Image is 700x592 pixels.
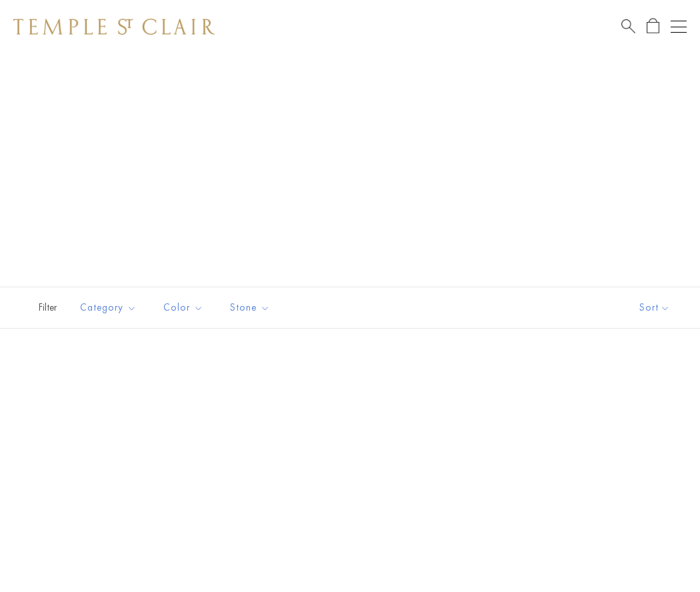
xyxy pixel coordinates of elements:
[223,299,280,316] span: Stone
[157,299,213,316] span: Color
[220,293,280,323] button: Stone
[609,287,700,328] button: Show sort by
[70,293,147,323] button: Category
[13,19,215,35] img: Temple St. Clair
[647,18,659,35] a: Open Shopping Bag
[671,19,687,35] button: Open navigation
[73,299,147,316] span: Category
[153,293,213,323] button: Color
[621,18,635,35] a: Search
